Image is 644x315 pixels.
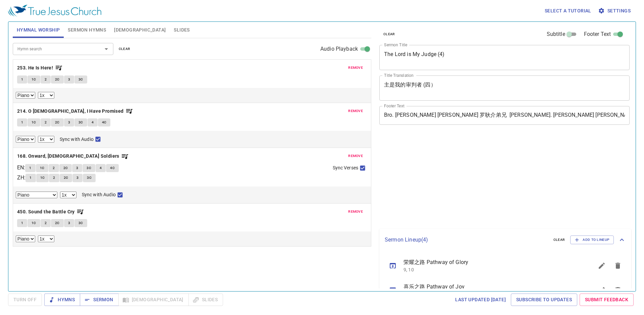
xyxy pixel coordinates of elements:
span: 3C [78,76,83,83]
span: 2 [53,175,55,181]
button: 1C [28,219,40,227]
p: Sermon Lineup ( 4 ) [385,236,548,244]
span: 3 [68,220,70,226]
select: Select Track [16,136,35,143]
span: 3C [78,119,83,125]
span: 荣耀之路 Pathway of Glory [404,258,578,266]
button: 3 [64,75,74,84]
button: 4C [98,118,111,126]
span: 2 [45,220,47,226]
span: remove [348,108,363,114]
span: 3C [87,165,91,171]
button: 1C [36,164,49,172]
span: Slides [174,26,190,34]
button: 3C [74,219,87,227]
button: remove [344,107,367,115]
span: Sync Verses [333,164,358,171]
img: True Jesus Church [8,5,101,17]
span: 1C [32,220,36,226]
span: 3 [76,165,78,171]
span: 3C [78,220,83,226]
span: 2C [55,119,60,125]
select: Playback Rate [38,136,54,143]
span: 1C [40,165,45,171]
button: 3C [83,174,96,182]
span: remove [348,153,363,159]
span: 1C [32,119,36,125]
span: Last updated [DATE] [455,296,506,304]
button: 3C [74,75,87,84]
button: 4C [106,164,119,172]
button: 4 [96,164,106,172]
button: remove [344,152,367,160]
button: 3C [83,164,95,172]
span: remove [348,209,363,215]
span: Sync with Audio [82,191,116,198]
button: 450. Sound the Battle Cry [17,208,84,216]
p: EN : [17,164,25,172]
p: ZH : [17,174,25,182]
p: 9, 10 [404,266,578,273]
span: Sermon Hymns [68,26,106,34]
b: 168. Onward, [DEMOGRAPHIC_DATA] Soldiers [17,152,119,160]
b: 450. Sound the Battle Cry [17,208,75,216]
button: 2C [59,164,72,172]
button: 3C [74,118,87,126]
span: 4 [100,165,102,171]
span: Sync with Audio [60,136,94,143]
span: Subscribe to Updates [516,296,572,304]
button: 1 [25,164,35,172]
button: 2 [41,219,51,227]
span: Footer Text [584,30,611,38]
button: 2 [41,75,51,84]
span: Hymnal Worship [17,26,60,34]
span: 2 [53,165,55,171]
a: Last updated [DATE] [452,294,508,306]
span: 1C [32,76,36,83]
button: 2 [49,164,59,172]
button: 1C [28,75,40,84]
button: 1 [17,75,27,84]
button: 3 [64,118,74,126]
span: Select a tutorial [545,7,591,15]
button: Hymns [44,294,80,306]
select: Playback Rate [60,192,76,198]
span: Audio Playback [320,45,358,53]
span: [DEMOGRAPHIC_DATA] [114,26,166,34]
button: 1 [17,219,27,227]
button: 1C [36,174,49,182]
button: remove [344,208,367,216]
span: remove [348,65,363,71]
span: 4 [92,119,94,125]
span: 1 [29,165,31,171]
button: 2 [49,174,59,182]
span: 1C [40,175,45,181]
span: Settings [599,7,631,15]
span: 3C [87,175,92,181]
span: 1 [30,175,32,181]
button: Sermon [80,294,118,306]
span: Hymns [50,296,75,304]
span: Subtitle [547,30,565,38]
span: 3 [68,119,70,125]
button: 214. O [DEMOGRAPHIC_DATA], I Have Promised [17,107,133,115]
a: Submit Feedback [580,294,634,306]
span: Sermon [85,296,113,304]
span: 4C [110,165,115,171]
span: 4C [102,119,107,125]
button: 3 [72,174,83,182]
button: Select a tutorial [542,5,594,17]
button: 1C [28,118,40,126]
span: Submit Feedback [585,296,628,304]
select: Select Track [16,235,35,242]
button: 4 [88,118,98,126]
button: clear [115,45,135,53]
button: 2C [51,118,64,126]
button: 2C [51,219,64,227]
span: 喜乐之路 Pathway of Joy [404,283,578,291]
span: 1 [21,76,23,83]
button: 2C [51,75,64,84]
button: 3 [72,164,82,172]
select: Select Track [16,92,35,99]
button: Add to Lineup [570,235,614,244]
